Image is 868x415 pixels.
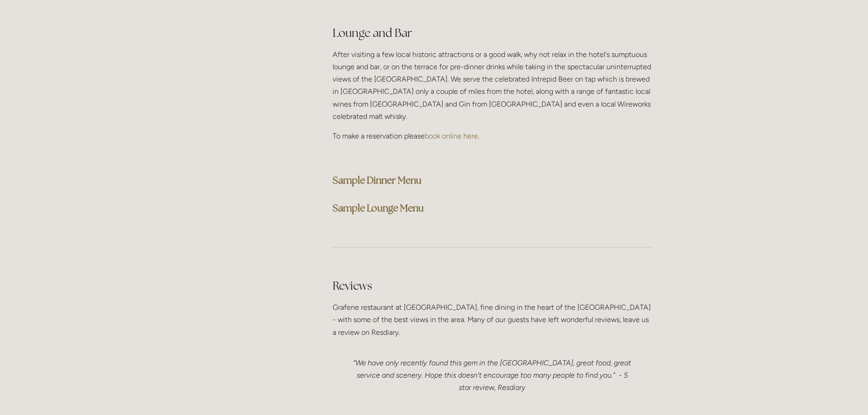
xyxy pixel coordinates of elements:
p: “We have only recently found this gem in the [GEOGRAPHIC_DATA], great food, great service and sce... [351,357,634,394]
h2: Lounge and Bar [333,25,652,41]
p: To make a reservation please . [333,130,652,142]
p: After visiting a few local historic attractions or a good walk, why not relax in the hotel's sump... [333,48,652,123]
h2: Reviews [333,278,652,294]
a: Sample Dinner Menu [333,174,421,186]
p: Grafene restaurant at [GEOGRAPHIC_DATA], fine dining in the heart of the [GEOGRAPHIC_DATA] - with... [333,301,652,338]
a: book online here [425,132,478,140]
a: Sample Lounge Menu [333,202,424,214]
